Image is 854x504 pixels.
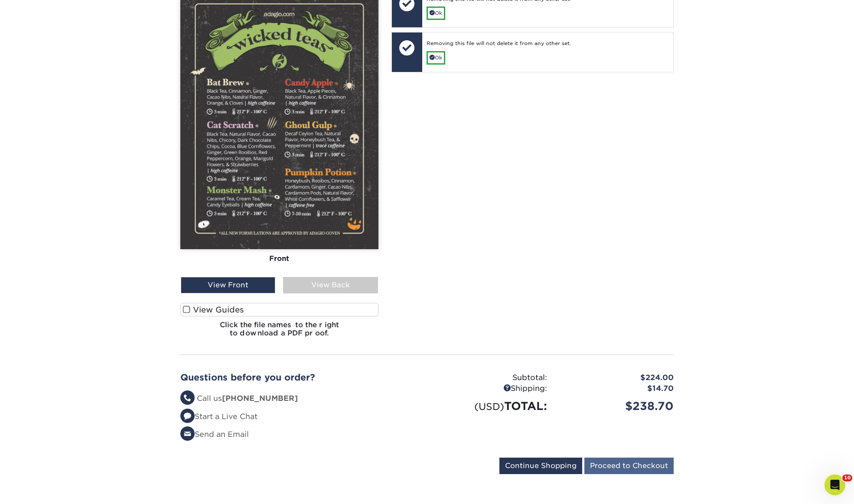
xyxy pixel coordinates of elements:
[222,394,298,403] strong: [PHONE_NUMBER]
[842,475,852,481] span: 10
[427,40,669,51] div: Removing this file will not delete it from any other set.
[283,277,378,293] div: View Back
[584,458,674,474] input: Proceed to Checkout
[180,412,258,421] a: Start a Live Chat
[499,458,582,474] input: Continue Shopping
[180,372,420,383] h2: Questions before you order?
[427,398,554,414] div: TOTAL:
[554,372,680,384] div: $224.00
[825,475,845,495] iframe: Intercom live chat
[554,383,680,394] div: $14.70
[180,430,249,439] a: Send an Email
[427,51,445,65] a: Ok
[474,401,504,412] small: (USD)
[427,7,445,20] a: Ok
[180,321,378,344] h6: Click the file names to the right to download a PDF proof.
[180,303,378,316] label: View Guides
[554,398,680,414] div: $238.70
[180,393,420,404] li: Call us
[427,372,554,384] div: Subtotal:
[181,277,275,293] div: View Front
[180,249,378,268] div: Front
[427,383,554,394] div: Shipping:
